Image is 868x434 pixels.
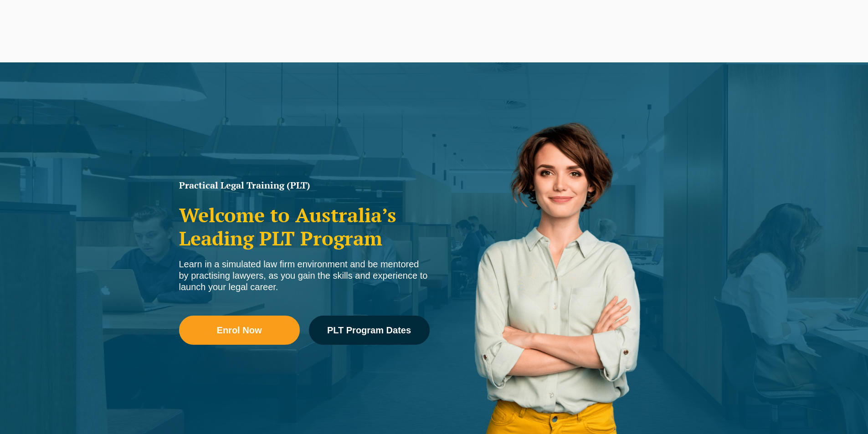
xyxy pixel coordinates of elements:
h2: Welcome to Australia’s Leading PLT Program [179,204,430,250]
h1: Practical Legal Training (PLT) [179,181,430,190]
a: PLT Program Dates [309,316,430,345]
div: Learn in a simulated law firm environment and be mentored by practising lawyers, as you gain the ... [179,259,430,293]
span: PLT Program Dates [327,326,411,335]
a: Enrol Now [179,316,300,345]
span: Enrol Now [217,326,262,335]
